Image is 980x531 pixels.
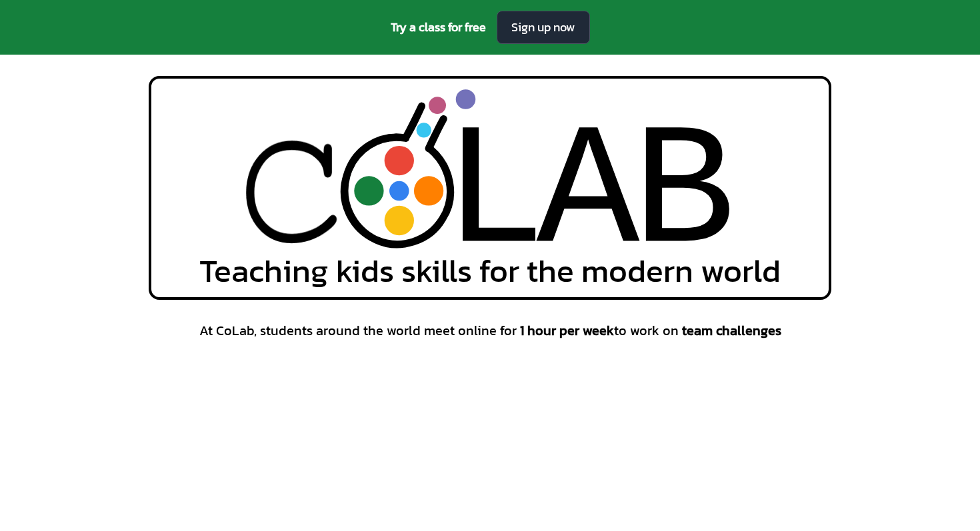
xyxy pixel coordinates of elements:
[633,92,736,298] div: B
[520,320,614,340] span: 1 hour per week
[497,11,590,44] a: Sign up now
[199,255,781,286] span: Teaching kids skills for the modern world
[682,320,781,340] span: team challenges
[443,92,546,298] div: L
[537,92,640,298] div: A
[199,321,781,340] span: At CoLab, students around the world meet online for to work on
[391,18,486,37] span: Try a class for free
